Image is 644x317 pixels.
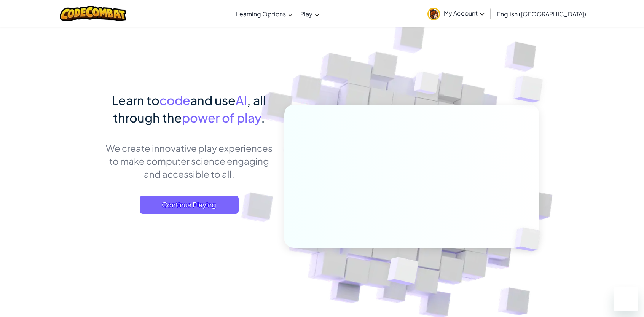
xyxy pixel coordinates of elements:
img: avatar [427,8,440,20]
span: English ([GEOGRAPHIC_DATA]) [497,10,586,18]
img: Overlap cubes [400,57,454,113]
img: Overlap cubes [502,212,559,267]
span: power of play [182,110,261,125]
a: Learning Options [232,3,296,24]
span: code [159,92,190,108]
span: Play [300,10,312,18]
a: Play [296,3,323,24]
a: Continue Playing [140,196,239,214]
span: Learn to [112,92,159,108]
span: . [261,110,265,125]
a: My Account [424,2,488,25]
img: Overlap cubes [369,241,437,304]
a: English ([GEOGRAPHIC_DATA]) [493,3,590,24]
span: My Account [444,9,485,17]
img: Overlap cubes [498,57,564,121]
span: and use [190,92,236,108]
img: CodeCombat logo [60,6,126,21]
iframe: Nút để khởi chạy cửa sổ nhắn tin [614,287,638,311]
span: Learning Options [236,10,286,18]
p: We create innovative play experiences to make computer science engaging and accessible to all. [105,142,273,180]
span: AI [236,92,247,108]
